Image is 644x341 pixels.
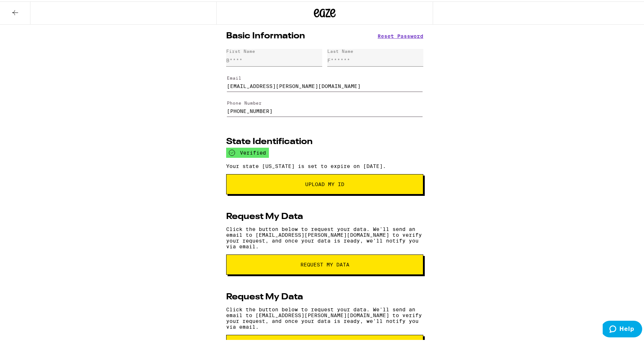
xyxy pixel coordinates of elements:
[226,173,423,193] button: Upload My ID
[226,291,303,300] h2: Request My Data
[226,225,423,248] p: Click the button below to request your data. We'll send an email to [EMAIL_ADDRESS][PERSON_NAME][...
[227,74,241,79] label: Email
[226,305,423,328] p: Click the button below to request your data. We'll send an email to [EMAIL_ADDRESS][PERSON_NAME][...
[227,99,262,104] label: Phone Number
[226,68,423,93] form: Edit Email Address
[327,47,353,52] div: Last Name
[226,253,423,273] button: request my data
[226,47,255,52] div: First Name
[226,136,313,145] h2: State Identification
[226,93,423,118] form: Edit Phone Number
[305,180,344,185] span: Upload My ID
[226,162,423,168] p: Your state [US_STATE] is set to expire on [DATE].
[226,211,303,220] h2: Request My Data
[226,30,305,39] h2: Basic Information
[300,261,349,266] span: request my data
[226,146,269,156] div: verified
[378,32,423,37] button: Reset Password
[603,319,642,337] iframe: Opens a widget where you can find more information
